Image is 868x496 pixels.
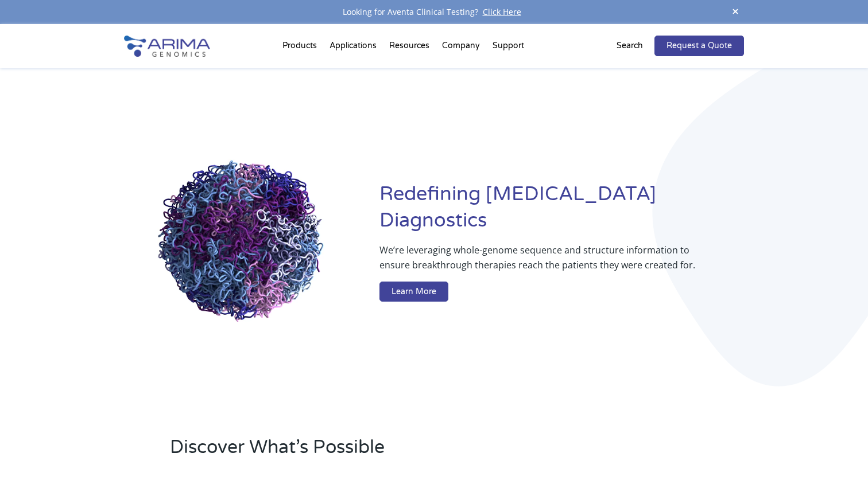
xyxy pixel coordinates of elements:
[124,5,744,19] div: Looking for Aventa Clinical Testing?
[654,36,744,56] a: Request a Quote
[379,181,744,243] h1: Redefining [MEDICAL_DATA] Diagnostics
[811,441,868,496] iframe: Chat Widget
[617,38,643,53] p: Search
[124,36,210,57] img: Arima-Genomics-logo
[170,435,580,469] h2: Discover What’s Possible
[379,282,448,302] a: Learn More
[478,6,526,17] a: Click Here
[379,243,698,282] p: We’re leveraging whole-genome sequence and structure information to ensure breakthrough therapies...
